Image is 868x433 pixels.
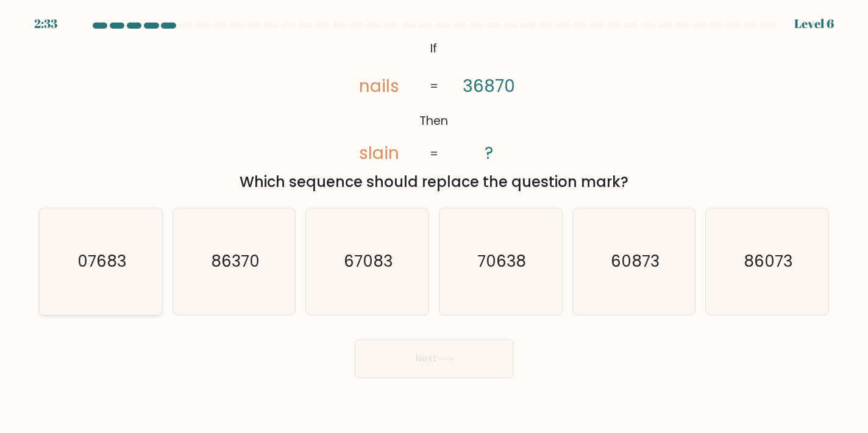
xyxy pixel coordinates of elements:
tspan: Then [420,113,449,129]
tspan: = [430,146,438,162]
tspan: 36870 [463,74,515,98]
text: 86370 [211,250,260,272]
tspan: ? [485,142,493,166]
tspan: If [431,40,438,57]
svg: @import url('[URL][DOMAIN_NAME]); [329,37,539,166]
text: 07683 [77,250,126,272]
tspan: = [430,78,438,94]
div: Level 6 [794,15,834,33]
text: 60873 [611,250,660,272]
text: 70638 [477,250,526,272]
div: 2:33 [34,15,57,33]
text: 67083 [344,250,393,272]
button: Next [355,339,513,378]
div: Which sequence should replace the question mark? [46,171,822,193]
tspan: slain [359,141,399,165]
tspan: nails [359,74,399,98]
text: 86073 [744,250,792,272]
